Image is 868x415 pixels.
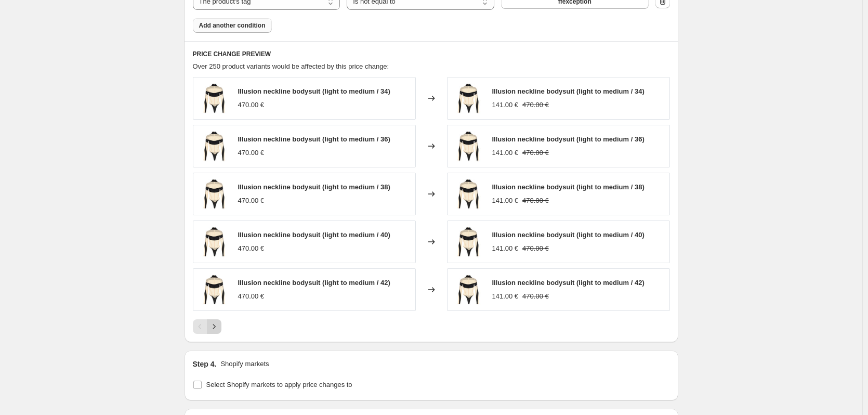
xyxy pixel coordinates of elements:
span: Illusion neckline bodysuit (light to medium / 34) [492,87,645,95]
img: 22S1BO0148842_19991_01_2_80x.jpg [453,131,484,162]
img: 22S1BO0148842_19991_01_2_80x.jpg [453,274,484,305]
div: 470.00 € [238,291,265,302]
div: 470.00 € [238,100,265,110]
strike: 470.00 € [522,100,549,110]
div: 141.00 € [492,100,519,110]
span: Illusion neckline bodysuit (light to medium / 36) [238,135,390,143]
span: Select Shopify markets to apply price changes to [206,381,352,388]
div: 470.00 € [238,196,265,206]
span: Illusion neckline bodysuit (light to medium / 42) [238,279,390,287]
span: Illusion neckline bodysuit (light to medium / 38) [238,183,390,191]
div: 470.00 € [238,243,265,254]
img: 22S1BO0148842_19991_01_2_80x.jpg [453,178,484,210]
img: 22S1BO0148842_19991_01_2_80x.jpg [453,226,484,257]
button: Add another condition [193,18,272,33]
div: 141.00 € [492,196,519,206]
button: Next [207,319,221,334]
span: Illusion neckline bodysuit (light to medium / 36) [492,135,645,143]
div: 141.00 € [492,243,519,254]
div: 141.00 € [492,148,519,158]
img: 22S1BO0148842_19991_01_2_80x.jpg [453,83,484,114]
span: Illusion neckline bodysuit (light to medium / 40) [492,231,645,239]
span: Over 250 product variants would be affected by this price change: [193,62,389,70]
span: Illusion neckline bodysuit (light to medium / 38) [492,183,645,191]
strike: 470.00 € [522,243,549,254]
p: Shopify markets [220,359,269,369]
span: Illusion neckline bodysuit (light to medium / 40) [238,231,390,239]
strike: 470.00 € [522,196,549,206]
nav: Pagination [193,319,221,334]
span: Illusion neckline bodysuit (light to medium / 34) [238,87,390,95]
strike: 470.00 € [522,148,549,158]
span: Add another condition [199,21,266,30]
div: 141.00 € [492,291,519,302]
img: 22S1BO0148842_19991_01_2_80x.jpg [199,131,230,162]
h6: PRICE CHANGE PREVIEW [193,50,670,58]
h2: Step 4. [193,359,217,369]
div: 470.00 € [238,148,265,158]
img: 22S1BO0148842_19991_01_2_80x.jpg [199,274,230,305]
span: Illusion neckline bodysuit (light to medium / 42) [492,279,645,287]
img: 22S1BO0148842_19991_01_2_80x.jpg [199,83,230,114]
img: 22S1BO0148842_19991_01_2_80x.jpg [199,226,230,257]
img: 22S1BO0148842_19991_01_2_80x.jpg [199,178,230,210]
strike: 470.00 € [522,291,549,302]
